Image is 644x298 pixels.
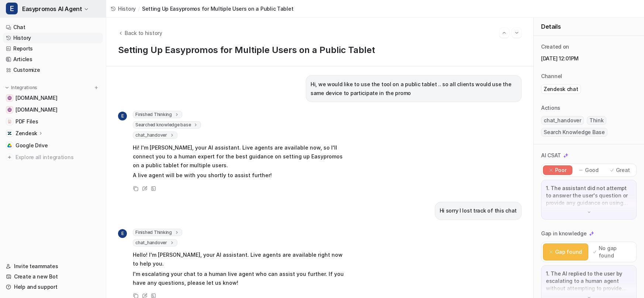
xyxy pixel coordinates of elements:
[94,85,99,90] img: menu_add.svg
[440,206,517,215] p: Hi sorry I lost track of this chat
[3,116,103,127] a: PDF FilesPDF Files
[15,94,57,102] span: [DOMAIN_NAME]
[546,270,632,292] p: 1. The AI replied to the user by escalating to a human agent without attempting to provide any gu...
[541,43,569,50] p: Created on
[541,128,607,137] span: Search Knowledge Base
[142,5,293,13] span: Setting Up Easypromos for Multiple Users on a Public Tablet
[555,166,567,174] p: Poor
[133,270,349,287] p: I'm escalating your chat to a human live agent who can assist you further. If you have any questi...
[133,111,182,118] span: Finished Thinking
[7,96,12,100] img: www.easypromosapp.com
[133,143,349,170] p: Hi! I'm [PERSON_NAME], your AI assistant. Live agents are available now, so I'll connect you to a...
[4,85,10,90] img: expand menu
[499,28,509,38] button: Go to previous session
[15,130,37,137] p: Zendesk
[3,282,103,292] a: Help and support
[3,152,103,162] a: Explore all integrations
[3,140,103,151] a: Google DriveGoogle Drive
[22,4,82,14] span: Easypromos AI Agent
[6,154,13,161] img: explore all integrations
[11,85,37,91] p: Integrations
[118,45,522,56] h1: Setting Up Easypromos for Multiple Users on a Public Tablet
[15,151,100,163] span: Explore all integrations
[541,152,561,159] p: AI CSAT
[3,22,103,32] a: Chat
[7,131,12,136] img: Zendesk
[15,142,48,149] span: Google Drive
[118,229,127,238] span: E
[534,18,644,36] div: Details
[3,261,103,271] a: Invite teammates
[616,166,630,174] p: Great
[7,143,12,148] img: Google Drive
[541,230,587,237] p: Gap in knowledge
[118,5,136,13] span: History
[3,65,103,75] a: Customize
[514,29,519,36] img: Next session
[586,210,592,215] img: down-arrow
[133,132,177,139] span: chat_handover
[7,108,12,112] img: easypromos-apiref.redoc.ly
[133,250,349,268] p: Hello! I'm [PERSON_NAME], your AI assistant. Live agents are available right now to help you.
[311,80,517,98] p: Hi, we would like to use the tool on a public tablet .. so all clients would use the same device ...
[541,116,584,125] span: chat_handover
[541,73,562,80] p: Channel
[118,112,127,120] span: E
[3,84,39,91] button: Integrations
[599,245,631,259] p: No gap found
[544,85,578,93] p: Zendesk chat
[3,93,103,103] a: www.easypromosapp.com[DOMAIN_NAME]
[3,54,103,64] a: Articles
[587,116,606,125] span: Think
[555,248,582,256] p: Gap found
[546,185,632,207] p: 1. The assistant did not attempt to answer the user's question or provide any guidance on using t...
[6,3,18,14] span: E
[133,171,349,180] p: A live agent will be with you shortly to assist further!
[133,121,201,129] span: Searched knowledge base
[502,29,507,36] img: Previous session
[15,118,38,125] span: PDF Files
[111,5,136,13] a: History
[3,43,103,54] a: Reports
[133,229,182,236] span: Finished Thinking
[3,105,103,115] a: easypromos-apiref.redoc.ly[DOMAIN_NAME]
[3,271,103,282] a: Create a new Bot
[138,5,140,13] span: /
[512,28,522,38] button: Go to next session
[125,29,162,37] span: Back to history
[133,239,177,246] span: chat_handover
[118,29,162,37] button: Back to history
[7,119,12,124] img: PDF Files
[3,33,103,43] a: History
[585,166,599,174] p: Good
[15,106,57,113] span: [DOMAIN_NAME]
[541,104,560,112] p: Actions
[541,55,637,62] p: [DATE] 12:01PM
